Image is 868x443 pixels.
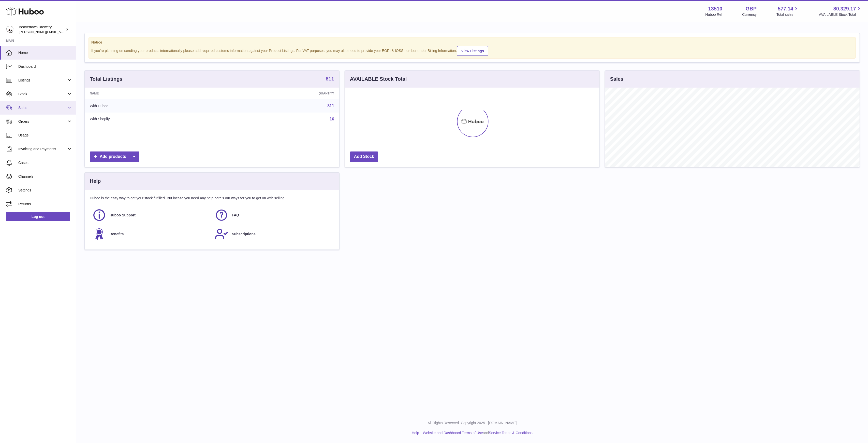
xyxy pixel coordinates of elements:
[19,25,65,34] div: Beavertown Brewery
[423,431,483,435] a: Website and Dashboard Terms of Use
[18,202,72,206] span: Returns
[232,213,239,218] span: FAQ
[85,99,222,113] td: With Huboo
[18,119,67,124] span: Orders
[350,76,407,82] h3: AVAILABLE Stock Total
[489,431,533,435] a: Service Terms & Conditions
[708,5,723,12] strong: 13510
[18,92,67,96] span: Stock
[110,232,124,237] span: Benefits
[90,76,123,82] h3: Total Listings
[110,213,136,218] span: Huboo Support
[92,227,210,241] a: Benefits
[80,421,864,425] p: All Rights Reserved. Copyright 2025 - [DOMAIN_NAME]
[421,431,533,435] li: and
[833,5,856,12] span: 80,329.17
[19,30,129,34] span: [PERSON_NAME][EMAIL_ADDRESS][PERSON_NAME][DOMAIN_NAME]
[91,45,853,56] div: If you're planning on sending your products internationally please add required customs informati...
[90,178,101,185] h3: Help
[18,188,72,193] span: Settings
[330,117,334,121] a: 16
[776,12,799,17] span: Total sales
[18,105,67,110] span: Sales
[327,104,334,108] a: 811
[819,5,862,17] a: 80,329.17 AVAILABLE Stock Total
[18,78,67,83] span: Listings
[350,151,378,162] a: Add Stock
[18,147,67,151] span: Invoicing and Payments
[215,208,332,222] a: FAQ
[776,5,799,17] a: 577.14 Total sales
[18,133,72,138] span: Usage
[91,40,853,45] strong: Notice
[18,160,72,165] span: Cases
[92,208,210,222] a: Huboo Support
[457,46,488,56] a: View Listings
[222,88,339,99] th: Quantity
[412,431,419,435] a: Help
[819,12,862,17] span: AVAILABLE Stock Total
[326,76,334,82] a: 811
[90,196,334,201] p: Huboo is the easy way to get your stock fulfilled. But incase you need any help here's our ways f...
[6,26,14,33] img: Matthew.McCormack@beavertownbrewery.co.uk
[705,12,723,17] div: Huboo Ref
[6,212,70,221] a: Log out
[18,64,72,69] span: Dashboard
[18,50,72,55] span: Home
[90,151,139,162] a: Add products
[215,227,332,241] a: Subscriptions
[610,76,623,82] h3: Sales
[742,12,757,17] div: Currency
[326,76,334,81] strong: 811
[85,88,222,99] th: Name
[746,5,757,12] strong: GBP
[18,174,72,179] span: Channels
[232,232,256,237] span: Subscriptions
[85,113,222,126] td: With Shopify
[778,5,793,12] span: 577.14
